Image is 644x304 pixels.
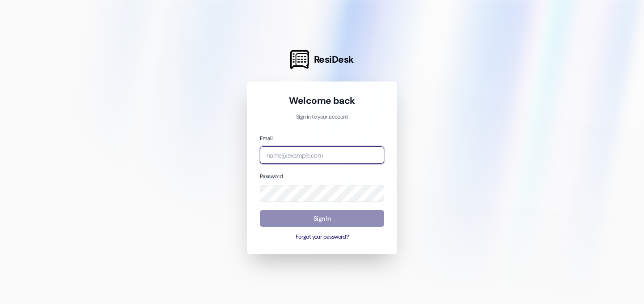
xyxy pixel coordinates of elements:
[290,50,309,69] img: ResiDesk Logo
[260,173,283,180] label: Password
[260,210,384,227] button: Sign In
[260,146,384,164] input: name@example.com
[260,113,384,121] p: Sign in to your account
[260,94,384,107] h1: Welcome back
[260,135,272,142] label: Email
[314,53,354,66] span: ResiDesk
[260,233,384,241] button: Forgot your password?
